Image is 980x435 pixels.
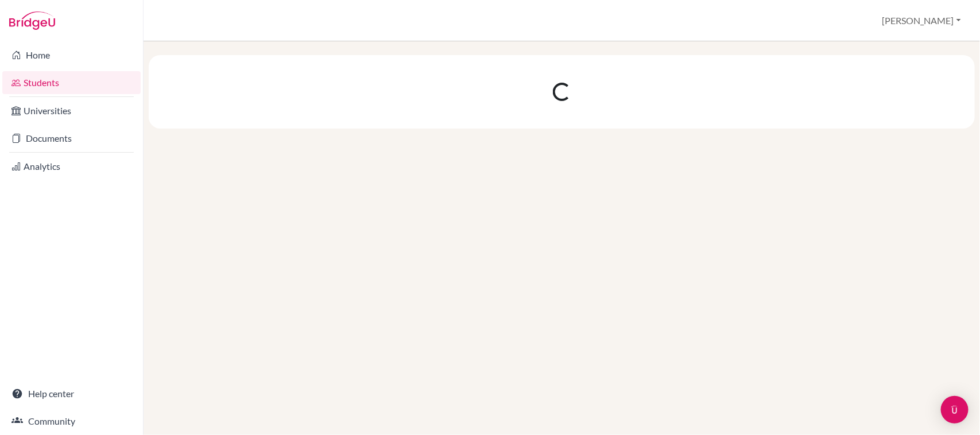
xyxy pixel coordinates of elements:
[2,127,141,150] a: Documents
[2,155,141,178] a: Analytics
[9,11,55,30] img: Bridge-U
[941,396,969,424] div: Open Intercom Messenger
[2,44,141,67] a: Home
[877,10,966,32] button: [PERSON_NAME]
[2,99,141,122] a: Universities
[2,71,141,94] a: Students
[2,410,141,433] a: Community
[2,382,141,405] a: Help center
